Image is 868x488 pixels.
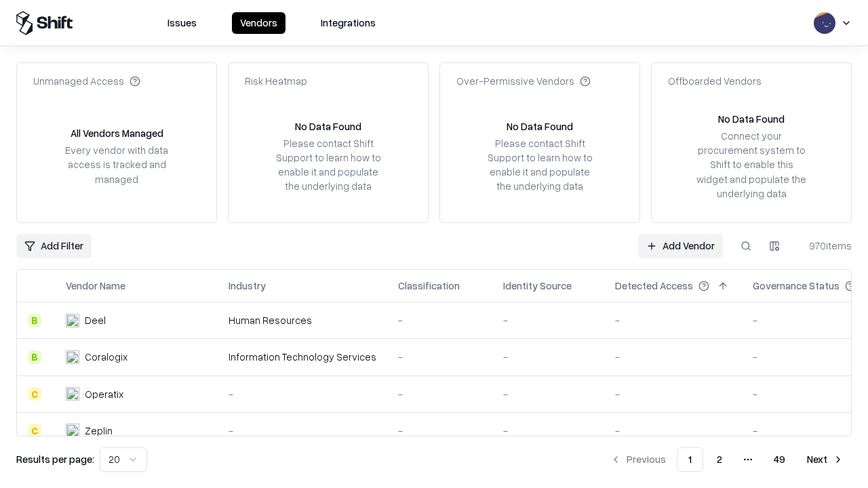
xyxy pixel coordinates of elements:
div: Offboarded Vendors [668,74,762,88]
div: Classification [398,279,460,293]
div: - [398,350,481,364]
nav: pagination [602,447,852,472]
p: Results per page: [16,452,94,466]
button: 2 [706,447,733,472]
div: - [615,387,731,401]
div: Every vendor with data access is tracked and managed [60,143,173,186]
div: 970 items [797,239,852,253]
div: - [398,313,481,327]
div: No Data Found [295,119,361,134]
div: - [503,313,593,327]
div: - [503,350,593,364]
button: Issues [159,12,205,34]
button: Vendors [232,12,285,34]
div: Information Technology Services [229,350,376,364]
div: - [503,424,593,438]
img: Operatix [66,387,79,401]
div: - [615,350,731,364]
div: B [28,350,41,364]
div: All Vendors Managed [71,126,163,140]
div: Vendor Name [66,279,125,293]
div: Connect your procurement system to Shift to enable this widget and populate the underlying data [695,129,808,201]
div: - [615,313,731,327]
div: - [398,387,481,401]
div: Unmanaged Access [33,74,140,88]
div: Operatix [85,387,123,401]
div: C [28,387,41,401]
div: Industry [229,279,266,293]
div: Governance Status [753,279,840,293]
img: Coralogix [66,350,79,364]
div: Coralogix [85,350,127,364]
div: - [503,387,593,401]
div: No Data Found [507,119,573,134]
div: Please contact Shift Support to learn how to enable it and populate the underlying data [484,136,596,194]
button: 49 [763,447,796,472]
div: Detected Access [615,279,693,293]
div: Over-Permissive Vendors [456,74,591,88]
div: - [229,387,376,401]
button: Next [799,447,852,472]
button: Integrations [313,12,384,34]
div: - [398,424,481,438]
div: Risk Heatmap [245,74,307,88]
div: Deel [85,313,106,327]
button: 1 [677,447,703,472]
div: No Data Found [718,112,785,126]
div: C [28,424,41,437]
div: - [615,424,731,438]
img: Deel [66,314,79,327]
a: Add Vendor [638,234,723,258]
div: Zeplin [85,424,113,438]
button: Add Filter [16,234,92,258]
div: Please contact Shift Support to learn how to enable it and populate the underlying data [272,136,384,194]
img: Zeplin [66,424,79,437]
div: B [28,314,41,327]
div: - [229,424,376,438]
div: Human Resources [229,313,376,327]
div: Identity Source [503,279,572,293]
